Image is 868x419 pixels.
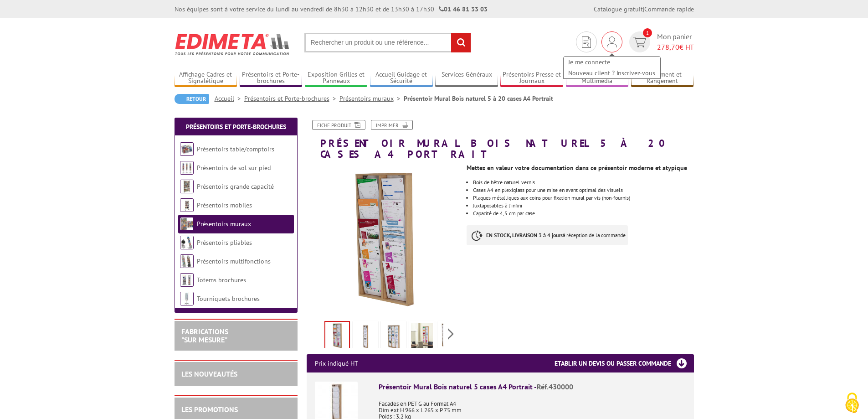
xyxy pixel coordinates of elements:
a: Présentoirs et Porte-brochures [244,94,339,103]
a: Totems brochures [197,276,246,284]
li: Présentoir Mural Bois naturel 5 à 20 cases A4 Portrait [404,94,553,103]
img: 430001_presentoir_mural_bois_naturel_10_cases_a4_portrait_flyers.jpg [325,322,349,350]
img: Présentoirs multifonctions [180,254,194,268]
img: Présentoirs table/comptoirs [180,142,194,156]
input: rechercher [451,33,471,52]
a: Imprimer [371,120,413,130]
img: devis rapide [633,37,646,47]
span: 278,70 [657,42,679,52]
li: Bois de hêtre naturel vernis [473,180,693,185]
a: Présentoirs multifonctions [197,257,271,265]
input: Rechercher un produit ou une référence... [304,33,471,52]
a: Présentoirs muraux [197,220,251,228]
span: Réf.430000 [537,382,573,391]
a: Affichage Cadres et Signalétique [175,71,237,86]
p: à réception de la commande [467,225,628,245]
a: Présentoirs grande capacité [197,182,274,191]
a: devis rapide 1 Mon panier 278,70€ HT [627,31,694,52]
img: 430000_presentoir_mise_en_scene.jpg [354,323,376,351]
a: Je me connecte [564,57,660,67]
a: Catalogue gratuit [594,5,643,13]
strong: Mettez en valeur votre documentation dans ce présentoir moderne et atypique [467,164,687,172]
a: Accueil [215,94,244,103]
img: 430001_presentoir_mural_bois_naturel_10_cases_a4_portrait_flyers.jpg [307,164,460,318]
img: Présentoirs muraux [180,217,194,231]
strong: 01 46 81 33 03 [439,5,488,13]
div: | [594,5,694,14]
div: Nos équipes sont à votre service du lundi au vendredi de 8h30 à 12h30 et de 13h30 à 17h30 [175,5,488,14]
a: Retour [175,94,209,104]
img: Présentoirs grande capacité [180,180,194,193]
img: Totems brochures [180,273,194,287]
li: Cases A4 en plexiglass pour une mise en avant optimal des visuels [473,187,693,193]
img: 430003_mise_en_scene.jpg [439,323,461,351]
a: Tourniquets brochures [197,295,260,303]
a: Présentoirs table/comptoirs [197,145,274,153]
img: Tourniquets brochures [180,292,194,305]
a: Classement et Rangement [631,71,694,86]
div: Présentoir Mural Bois naturel 5 cases A4 Portrait - [379,382,686,392]
a: LES NOUVEAUTÉS [181,369,237,378]
a: Présentoirs de sol sur pied [197,164,271,172]
div: Je me connecte Nouveau client ? Inscrivez-vous [601,31,622,52]
li: Capacité de 4,5 cm par case. [473,211,693,216]
img: 430002_mise_en_scene.jpg [383,323,405,351]
a: LES PROMOTIONS [181,405,238,414]
img: devis rapide [582,36,591,48]
li: Plaques métalliques aux coins pour fixation mural par vis (non-fournis) [473,195,693,201]
strong: EN STOCK, LIVRAISON 3 à 4 jours [486,232,563,238]
button: Cookies (fenêtre modale) [836,388,868,419]
span: Mon panier [657,31,694,52]
a: FABRICATIONS"Sur Mesure" [181,327,228,344]
img: Présentoirs de sol sur pied [180,161,194,175]
p: Prix indiqué HT [315,354,358,372]
li: Juxtaposables à l’infini [473,203,693,208]
a: Services Généraux [435,71,498,86]
h1: Présentoir Mural Bois naturel 5 à 20 cases A4 Portrait [300,120,701,160]
a: Fiche produit [312,120,365,130]
a: Présentoirs Presse et Journaux [500,71,563,86]
img: 430001_presentoir_mural_bois_naturel_10_cases_a4_portrait_situation.jpg [411,323,433,351]
img: Edimeta [175,27,291,61]
img: devis rapide [607,36,617,47]
h3: Etablir un devis ou passer commande [555,354,694,372]
a: Accueil Guidage et Sécurité [370,71,433,86]
a: Exposition Grilles et Panneaux [305,71,368,86]
a: Présentoirs et Porte-brochures [186,123,286,131]
a: Présentoirs pliables [197,238,252,247]
a: Présentoirs muraux [339,94,404,103]
a: Présentoirs mobiles [197,201,252,209]
a: Présentoirs et Porte-brochures [240,71,303,86]
span: Next [447,326,455,341]
span: € HT [657,42,694,52]
img: Cookies (fenêtre modale) [841,392,863,414]
a: Nouveau client ? Inscrivez-vous [564,67,660,78]
span: 1 [643,28,652,37]
img: Présentoirs pliables [180,236,194,249]
img: Présentoirs mobiles [180,198,194,212]
a: Commande rapide [644,5,694,13]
